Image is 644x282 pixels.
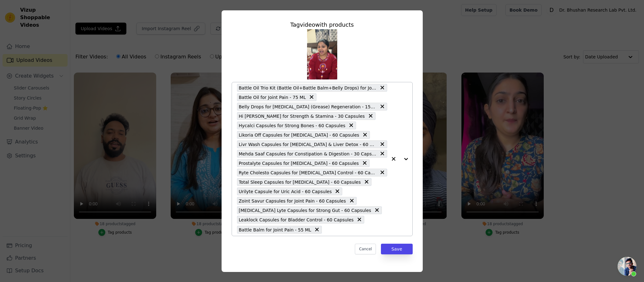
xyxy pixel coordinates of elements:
span: Hi [PERSON_NAME] for Strength & Stamina - 30 Capsules [239,112,365,120]
span: Likoria Off Capsules for [MEDICAL_DATA] - 60 Capsules [239,131,359,138]
span: Leaklock Capsules for Bladder Control - 60 Capsules [239,216,354,223]
span: Battle Balm for Joint Pain - 55 ML [239,226,311,233]
div: Open chat [618,257,636,276]
button: Save [381,244,412,254]
span: Ryte Cholesto Capsules for [MEDICAL_DATA] Control - 60 Capsules [239,169,377,176]
span: Total Sleep Capsules for [MEDICAL_DATA] - 60 Capsules [239,178,361,186]
span: Zoint Savur Capsules for Joint Pain - 60 Capsules [239,197,346,204]
span: Mehda Saaf Capsules for Constipation & Digestion - 30 Capsules [239,150,377,157]
button: Cancel [355,244,376,254]
span: Livr Wash Capsules for [MEDICAL_DATA] & Liver Detox - 60 Capsules [239,141,377,148]
img: vizup-images-f010.png [307,29,337,79]
span: Battle Oil for Joint Pain - 75 ML [239,94,306,101]
span: Hycalci Capsules for Strong Bones - 60 Capsules [239,122,345,129]
span: Battle Oil Trio Kit (Battle Oil+Battle Balm+Belly Drops) for Joint Pain [239,84,377,91]
span: [MEDICAL_DATA] Lyte Capsules for Strong Gut - 60 Capsules [239,207,371,214]
span: Belly Drops for [MEDICAL_DATA] (Grease) Regeneration - 15 ML [239,103,377,110]
div: Tag video with products [232,20,413,29]
span: Urilyte Capsule for Uric Acid - 60 Capsules [239,188,332,195]
span: Prostalyte Capsules for [MEDICAL_DATA] - 60 Capsules [239,160,359,167]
